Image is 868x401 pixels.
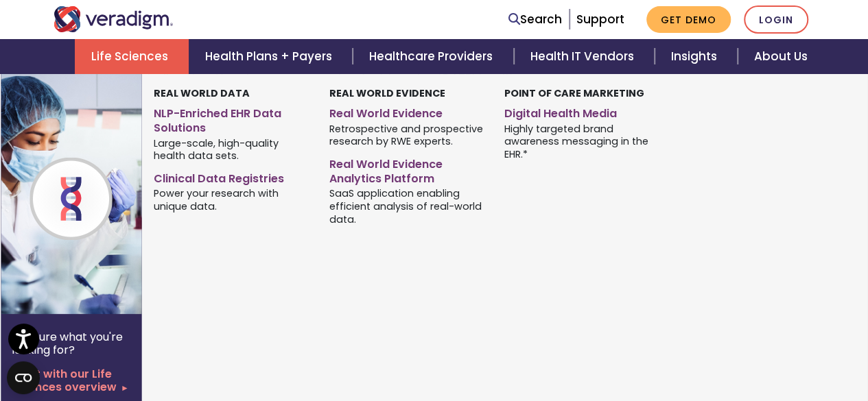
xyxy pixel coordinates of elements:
a: Clinical Data Registries [154,167,309,186]
a: Health IT Vendors [514,39,655,74]
a: Get Demo [646,6,731,33]
img: Life Sciences [1,74,222,314]
span: Highly targeted brand awareness messaging in the EHR.* [504,121,659,161]
img: Veradigm logo [54,6,174,32]
span: Large-scale, high-quality health data sets. [154,136,309,162]
span: SaaS application enabling efficient analysis of real-world data. [329,186,484,226]
a: About Us [738,39,824,74]
a: Real World Evidence [329,101,484,121]
a: Support [576,11,624,27]
a: Healthcare Providers [353,39,513,74]
button: Open CMP widget [7,361,40,394]
strong: Real World Evidence [329,86,445,100]
a: Digital Health Media [504,101,659,121]
p: Not sure what you're looking for? [12,330,131,356]
span: Retrospective and prospective research by RWE experts. [329,121,484,148]
a: Real World Evidence Analytics Platform [329,152,484,186]
a: Start with our Life Sciences overview [12,367,131,393]
a: Health Plans + Payers [189,39,353,74]
strong: Point of Care Marketing [504,86,644,100]
a: Life Sciences [75,39,189,74]
span: Power your research with unique data. [154,186,309,213]
a: Search [508,10,562,29]
strong: Real World Data [154,86,250,100]
a: Login [744,5,808,34]
a: Insights [655,39,738,74]
a: NLP-Enriched EHR Data Solutions [154,101,309,136]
